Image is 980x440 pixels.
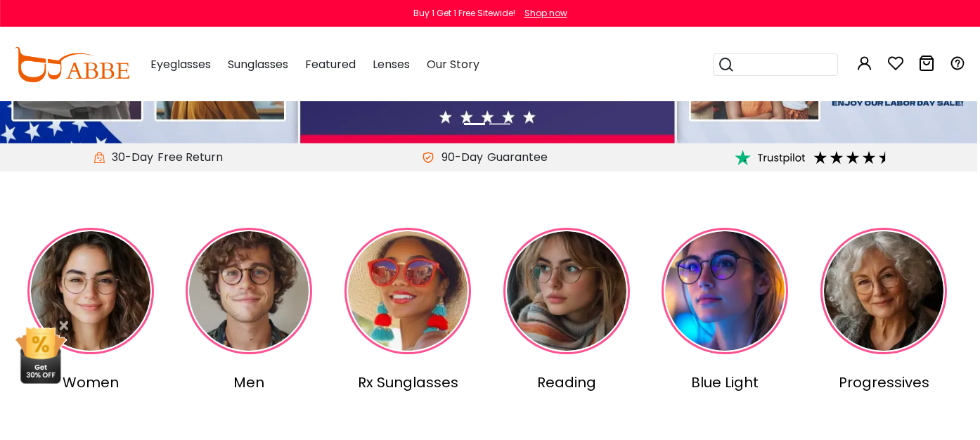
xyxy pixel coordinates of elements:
[173,372,326,393] div: Men
[649,372,802,393] div: Blue Light
[373,56,410,72] span: Lenses
[150,56,211,72] span: Eyeglasses
[173,228,326,393] a: Men
[331,228,484,393] a: Rx Sunglasses
[228,56,288,72] span: Sunglasses
[524,7,567,20] div: Shop now
[14,372,167,393] div: Women
[14,47,129,82] img: abbeglasses.com
[344,228,471,354] img: Rx Sunglasses
[331,372,484,393] div: Rx Sunglasses
[517,7,567,19] a: Shop now
[14,328,67,384] img: mini welcome offer
[434,149,483,166] span: 90-Day
[490,372,643,393] div: Reading
[807,228,960,393] a: Progressives
[483,149,552,166] div: Guarantee
[807,372,960,393] div: Progressives
[649,228,802,393] a: Blue Light
[503,228,630,354] img: Reading
[413,7,515,20] div: Buy 1 Get 1 Free Sitewide!
[490,228,643,393] a: Reading
[305,56,356,72] span: Featured
[27,228,154,354] img: Women
[153,149,227,166] div: Free Return
[820,228,947,354] img: Progressives
[427,56,479,72] span: Our Story
[186,228,312,354] img: Men
[105,149,153,166] span: 30-Day
[662,228,788,354] img: Blue Light
[14,228,167,393] a: Women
